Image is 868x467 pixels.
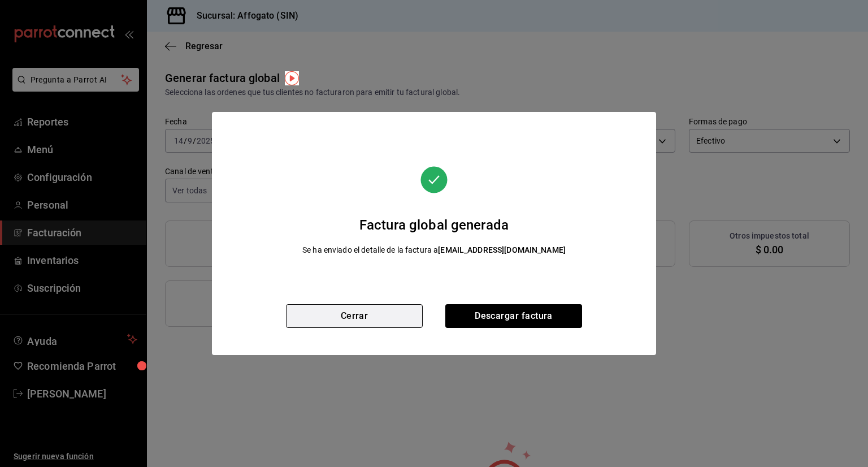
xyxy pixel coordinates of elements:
div: Se ha enviado el detalle de la factura a [302,244,566,256]
button: Descargar factura [445,304,582,328]
strong: [EMAIL_ADDRESS][DOMAIN_NAME] [438,245,566,254]
div: Factura global generada [302,215,566,235]
button: Cerrar [286,304,423,328]
img: Tooltip marker [285,71,299,85]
